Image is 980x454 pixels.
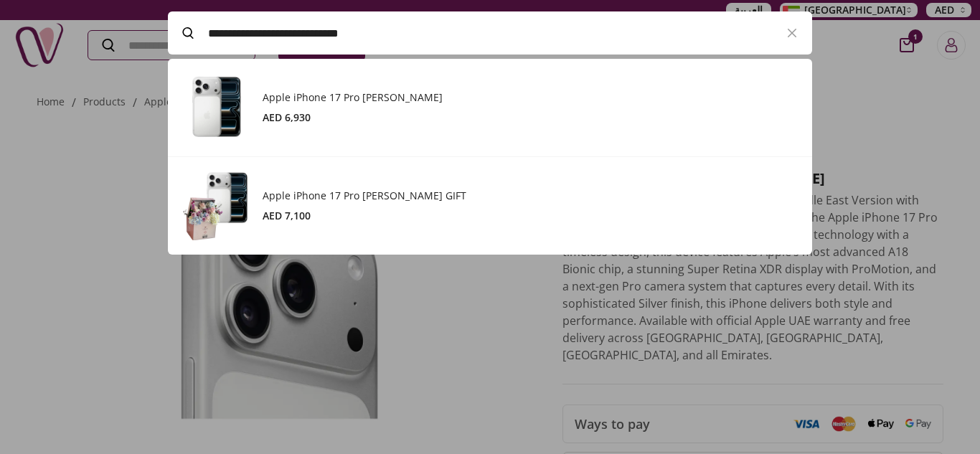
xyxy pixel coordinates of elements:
[182,171,798,240] a: Product ImageApple iPhone 17 Pro [PERSON_NAME] GIFTAED 7,100
[182,171,251,240] img: Product Image
[208,13,772,53] input: Search
[182,73,798,142] a: Product ImageApple iPhone 17 Pro [PERSON_NAME]AED 6,930
[263,110,798,125] div: AED 6,930
[263,189,798,203] h3: Apple iPhone 17 Pro [PERSON_NAME] GIFT
[182,73,251,142] img: Product Image
[263,90,798,105] h3: Apple iPhone 17 Pro [PERSON_NAME]
[263,209,798,223] div: AED 7,100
